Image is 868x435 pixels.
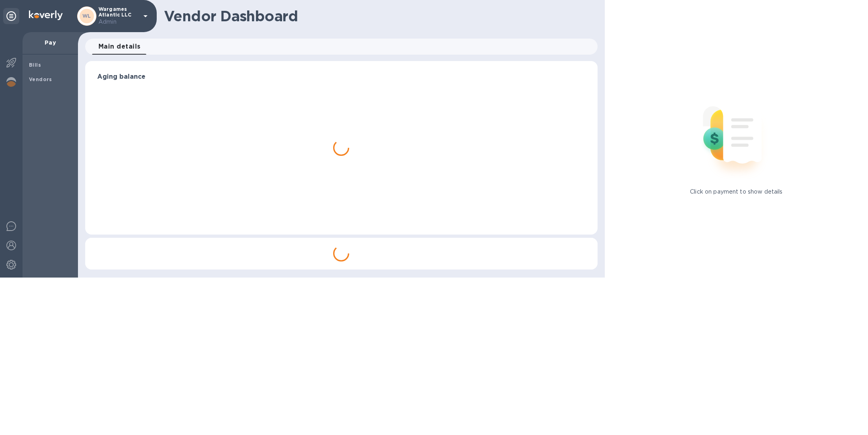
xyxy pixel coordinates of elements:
[29,76,52,82] b: Vendors
[98,41,141,52] span: Main details
[29,10,63,20] img: Logo
[98,6,139,26] p: Wargames Atlantic LLC
[97,73,585,81] h3: Aging balance
[3,8,19,24] div: Unpin categories
[29,39,72,47] p: Pay
[98,18,139,26] p: Admin
[164,8,592,25] h1: Vendor Dashboard
[82,13,91,19] b: WL
[29,62,41,68] b: Bills
[690,188,782,196] p: Click on payment to show details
